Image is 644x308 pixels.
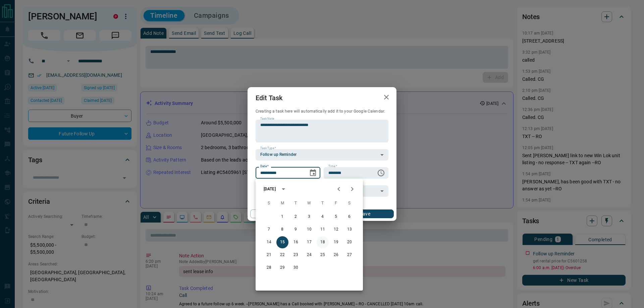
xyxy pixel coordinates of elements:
button: Choose time, selected time is 6:00 AM [374,166,388,180]
button: 15 [276,236,288,248]
label: Task Note [260,117,274,121]
label: Task Type [260,146,276,150]
button: 20 [343,236,356,248]
div: [DATE] [264,186,276,192]
button: 21 [263,249,275,261]
span: Wednesday [303,197,315,210]
button: 17 [303,236,315,248]
button: Save [336,209,394,218]
button: 29 [276,262,288,274]
button: 7 [263,224,275,236]
button: 25 [317,249,329,261]
span: Friday [330,197,342,210]
button: 10 [303,224,315,236]
button: 9 [290,224,302,236]
span: Tuesday [290,197,302,210]
button: 24 [303,249,315,261]
button: 6 [343,211,356,223]
button: 28 [263,262,275,274]
button: 8 [276,224,288,236]
button: 27 [343,249,356,261]
button: 12 [330,224,342,236]
h2: Edit Task [248,87,290,109]
button: 1 [276,211,288,223]
span: Sunday [263,197,275,210]
button: 23 [290,249,302,261]
button: 11 [317,224,329,236]
button: calendar view is open, switch to year view [278,183,289,195]
button: 2 [290,211,302,223]
span: Thursday [317,197,329,210]
button: 30 [290,262,302,274]
button: 4 [317,211,329,223]
label: Date [260,164,269,169]
button: 14 [263,236,275,248]
button: 22 [276,249,288,261]
button: Next month [345,182,359,196]
span: Monday [276,197,288,210]
label: Time [328,164,337,169]
button: Choose date, selected date is Sep 15, 2025 [306,166,320,180]
button: 18 [317,236,329,248]
button: 16 [290,236,302,248]
button: 13 [343,224,356,236]
button: 5 [330,211,342,223]
span: Saturday [343,197,356,210]
p: Creating a task here will automatically add it to your Google Calendar. [256,109,388,114]
button: Previous month [332,182,345,196]
div: Follow up Reminder [256,149,388,161]
button: 3 [303,211,315,223]
button: 19 [330,236,342,248]
button: 26 [330,249,342,261]
button: Cancel [250,209,308,218]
